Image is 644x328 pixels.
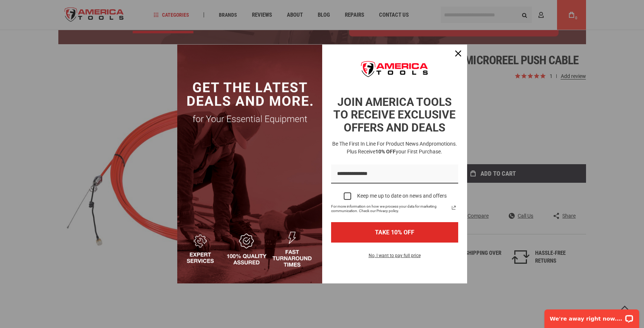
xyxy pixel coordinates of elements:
div: Keep me up to date on news and offers [357,193,447,199]
h3: Be the first in line for product news and [330,140,460,156]
strong: JOIN AMERICA TOOLS TO RECEIVE EXCLUSIVE OFFERS AND DEALS [333,95,456,134]
button: No, I want to pay full price [363,251,427,264]
span: For more information on how we process your data for marketing communication. Check our Privacy p... [331,204,449,213]
a: Read our Privacy Policy [449,203,458,212]
svg: link icon [449,203,458,212]
svg: close icon [455,51,461,56]
iframe: LiveChat chat widget [540,305,644,328]
input: Email field [331,165,458,184]
button: TAKE 10% OFF [331,222,458,243]
button: Close [449,45,467,62]
strong: 10% OFF [375,149,396,155]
